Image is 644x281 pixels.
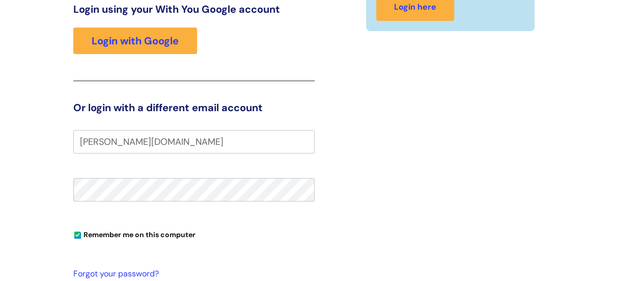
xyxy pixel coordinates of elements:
input: Remember me on this computer [74,232,81,239]
div: You can uncheck this option if you're logging in from a shared device [73,226,315,242]
label: Remember me on this computer [73,228,195,239]
h3: Or login with a different email account [73,101,315,114]
h3: Login using your With You Google account [73,3,315,15]
a: Login with Google [73,28,197,54]
input: Your e-mail address [73,130,315,154]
